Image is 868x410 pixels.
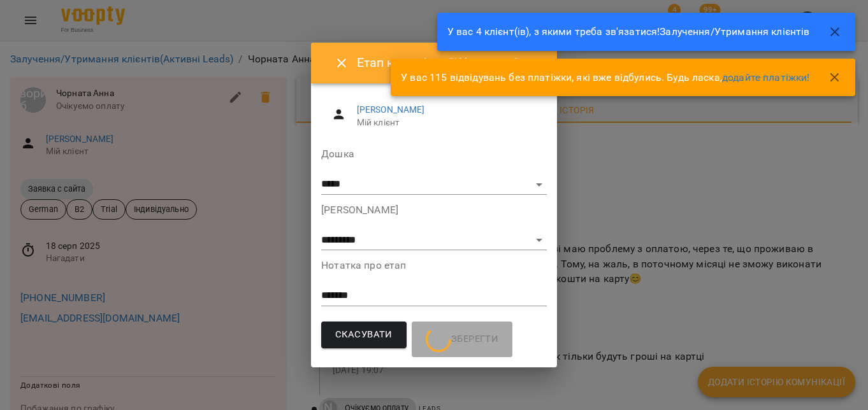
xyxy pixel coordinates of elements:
label: Дошка [321,149,547,159]
a: Залучення/Утримання клієнтів [660,25,809,38]
label: Нотатка про етап [321,260,547,271]
label: [PERSON_NAME] [321,205,547,215]
a: додайте платіжки! [722,71,810,83]
p: У вас 4 клієнт(ів), з якими треба зв'язатися! [447,24,810,39]
p: У вас 115 відвідувань без платіжки, які вже відбулись. Будь ласка, [401,70,809,85]
button: Скасувати [321,322,407,348]
span: Мій клієнт [357,117,537,129]
a: [PERSON_NAME] [357,104,425,115]
span: Скасувати [335,327,393,343]
h6: Етап комунікації Чорната Анна [357,53,542,73]
button: Close [326,48,357,78]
